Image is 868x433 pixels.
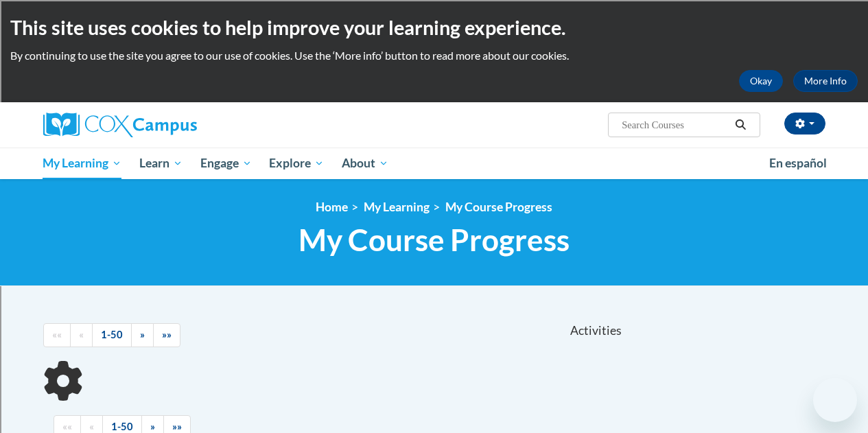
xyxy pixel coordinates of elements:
a: Learn [130,148,191,179]
a: My Learning [364,200,430,214]
span: My Learning [43,155,121,172]
a: En español [760,149,836,178]
img: Cox Campus [43,113,197,137]
span: Explore [269,155,324,172]
span: En español [769,156,827,170]
iframe: Button to launch messaging window [813,378,857,422]
a: Explore [260,148,333,179]
a: Cox Campus [43,113,290,137]
span: Learn [139,155,183,172]
button: Search [730,117,751,133]
span: My Course Progress [298,222,570,258]
a: Engage [191,148,261,179]
a: My Learning [34,148,131,179]
button: Account Settings [784,113,825,134]
a: My Course Progress [445,200,552,214]
span: About [342,155,388,172]
a: Home [316,200,348,214]
a: About [333,148,397,179]
span: Engage [200,155,252,172]
div: Main menu [33,148,836,179]
input: Search Courses [620,117,730,133]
